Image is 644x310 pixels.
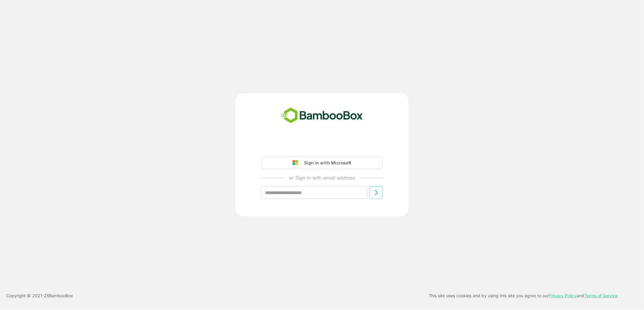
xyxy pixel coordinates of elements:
[293,160,301,166] img: google
[277,106,366,126] img: bamboobox
[429,292,618,299] p: This site uses cookies and by using this site you agree to our and
[585,293,618,298] a: Terms of Service
[301,159,351,167] div: Sign in with Microsoft
[258,140,386,153] iframe: Sign in with Google Button
[549,293,577,298] a: Privacy Policy
[289,174,355,181] p: or Sign in with email address
[261,157,383,169] button: Sign in with Microsoft
[6,292,73,299] p: Copyright © 2021- 25 BambooBox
